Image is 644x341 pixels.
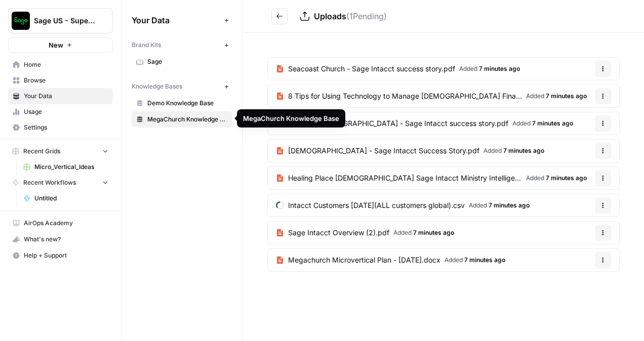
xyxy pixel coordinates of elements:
[24,60,108,69] span: Home
[24,251,108,260] span: Help + Support
[288,173,522,183] span: Healing Place [DEMOGRAPHIC_DATA] Sage Intacct Ministry Intelligence Case Study.pdf
[132,54,232,70] a: Sage
[24,107,108,116] span: Usage
[268,222,462,244] a: Sage Intacct Overview (2).pdfAdded 7 minutes ago
[147,115,228,124] span: MegaChurch Knowledge Base
[546,92,587,100] span: 7 minutes ago
[346,11,387,21] span: ( 1 Pending)
[8,215,113,231] a: AirOps Academy
[49,40,63,50] span: New
[413,229,454,236] span: 7 minutes ago
[19,190,113,206] a: Untitled
[8,119,113,136] a: Settings
[479,65,520,72] span: 7 minutes ago
[8,144,113,159] button: Recent Grids
[23,147,60,156] span: Recent Grids
[132,40,161,50] span: Brand Kits
[268,58,528,80] a: Seacoast Church - Sage Intacct success story.pdfAdded 7 minutes ago
[23,178,76,187] span: Recent Workflows
[288,228,389,238] span: Sage Intacct Overview (2).pdf
[8,175,113,190] button: Recent Workflows
[8,37,113,53] button: New
[8,231,113,247] button: What's new?
[147,57,228,66] span: Sage
[469,201,530,210] span: Added
[147,99,228,108] span: Demo Knowledge Base
[464,256,505,264] span: 7 minutes ago
[24,123,108,132] span: Settings
[489,201,530,209] span: 7 minutes ago
[8,72,113,89] a: Browse
[268,249,513,271] a: Megachurch Microvertical Plan - [DATE].docxAdded 7 minutes ago
[8,8,113,33] button: Workspace: Sage US - Super Marketer
[526,92,587,101] span: Added
[288,118,508,129] span: Potential [DEMOGRAPHIC_DATA] - Sage Intacct success story.pdf
[314,11,346,21] span: Uploads
[288,255,440,265] span: Megachurch Microvertical Plan - [DATE].docx
[132,111,232,127] a: MegaChurch Knowledge Base
[8,88,113,104] a: Your Data
[512,119,573,128] span: Added
[484,146,544,155] span: Added
[34,194,108,203] span: Untitled
[34,16,95,26] span: Sage US - Super Marketer
[268,140,552,162] a: [DEMOGRAPHIC_DATA] - Sage Intacct Success Story.pdfAdded 7 minutes ago
[24,76,108,85] span: Browse
[503,147,544,154] span: 7 minutes ago
[268,112,581,135] a: Potential [DEMOGRAPHIC_DATA] - Sage Intacct success story.pdfAdded 7 minutes ago
[19,159,113,175] a: Micro_Vertical_Ideas
[8,247,113,264] button: Help + Support
[532,119,573,127] span: 7 minutes ago
[268,85,595,107] a: 8 Tips for Using Technology to Manage [DEMOGRAPHIC_DATA] Finances.pdfAdded 7 minutes ago
[268,194,538,217] a: Intacct Customers [DATE](ALL customers global).csvAdded 7 minutes ago
[268,167,595,189] a: Healing Place [DEMOGRAPHIC_DATA] Sage Intacct Ministry Intelligence Case Study.pdfAdded 7 minutes...
[288,91,522,101] span: 8 Tips for Using Technology to Manage [DEMOGRAPHIC_DATA] Finances.pdf
[9,232,112,247] div: What's new?
[445,255,505,265] span: Added
[24,92,108,101] span: Your Data
[288,64,455,74] span: Seacoast Church - Sage Intacct success story.pdf
[288,146,479,156] span: [DEMOGRAPHIC_DATA] - Sage Intacct Success Story.pdf
[132,95,232,111] a: Demo Knowledge Base
[8,57,113,73] a: Home
[12,12,30,30] img: Sage US - Super Marketer Logo
[288,200,465,210] span: Intacct Customers [DATE](ALL customers global).csv
[271,8,288,24] button: Go back
[459,64,520,73] span: Added
[393,228,454,237] span: Added
[132,82,182,91] span: Knowledge Bases
[8,104,113,120] a: Usage
[24,219,108,228] span: AirOps Academy
[546,174,587,182] span: 7 minutes ago
[34,162,108,172] span: Micro_Vertical_Ideas
[132,14,220,26] span: Your Data
[526,174,587,183] span: Added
